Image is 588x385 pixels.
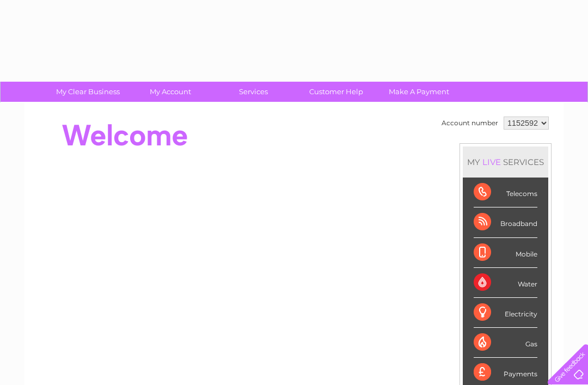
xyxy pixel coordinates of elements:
[474,298,537,328] div: Electricity
[474,238,537,268] div: Mobile
[474,207,537,237] div: Broadband
[126,82,216,102] a: My Account
[474,178,537,207] div: Telecoms
[474,268,537,298] div: Water
[209,82,298,102] a: Services
[291,82,381,102] a: Customer Help
[374,82,464,102] a: Make A Payment
[463,146,548,178] div: MY SERVICES
[439,114,501,132] td: Account number
[480,157,503,167] div: LIVE
[474,328,537,358] div: Gas
[43,82,133,102] a: My Clear Business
